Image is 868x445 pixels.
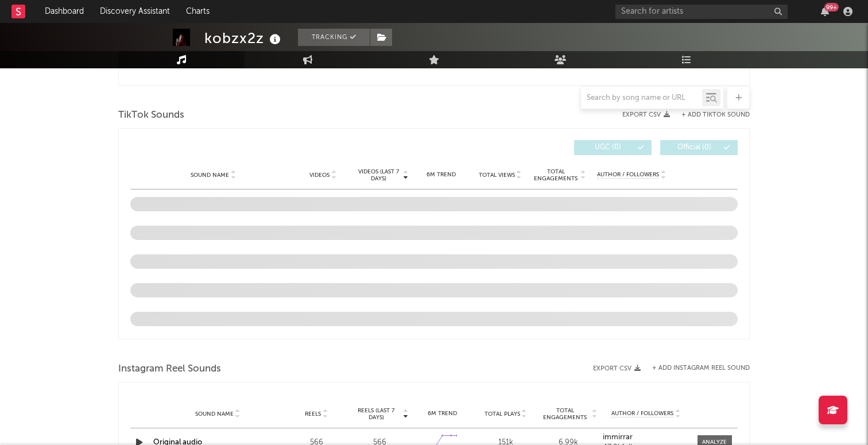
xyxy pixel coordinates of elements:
span: Total Engagements [533,168,579,182]
input: Search for artists [615,5,788,19]
button: 99+ [821,7,829,16]
span: Sound Name [191,172,229,179]
span: UGC ( 0 ) [582,144,634,151]
div: 6M Trend [414,409,471,418]
input: Search by song name or URL [581,94,702,103]
button: + Add TikTok Sound [670,112,750,118]
span: Videos [309,172,330,179]
div: + Add Instagram Reel Sound [641,365,750,372]
span: Reels (last 7 days) [351,407,401,421]
span: Total Views [479,172,515,179]
div: 6M Trend [414,171,468,179]
button: UGC(0) [574,140,652,155]
button: Export CSV [593,365,641,372]
button: Export CSV [622,111,670,118]
span: Total Plays [485,411,520,417]
button: + Add TikTok Sound [681,112,750,118]
span: Instagram Reel Sounds [118,362,221,376]
span: Author / Followers [611,410,673,417]
span: Reels [305,411,321,417]
a: immirrar [603,434,689,442]
span: Official ( 0 ) [668,144,720,151]
button: + Add Instagram Reel Sound [652,365,750,372]
span: Author / Followers [597,171,659,179]
span: Videos (last 7 days) [355,168,402,182]
strong: immirrar [603,434,633,441]
span: TikTok Sounds [118,109,184,122]
button: Tracking [298,29,370,46]
div: 99 + [824,3,839,11]
span: Total Engagements [540,407,591,421]
div: kobzx2z [204,29,284,48]
button: Official(0) [660,140,738,155]
span: Sound Name [195,411,234,417]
